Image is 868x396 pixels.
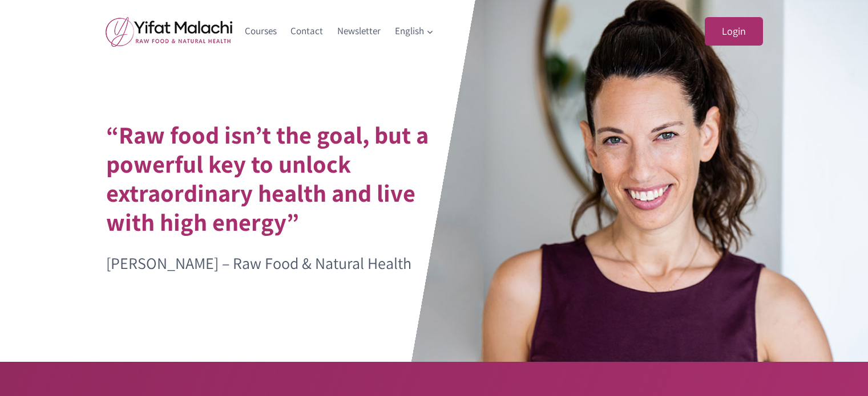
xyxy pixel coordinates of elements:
h1: “Raw food isn’t the goal, but a powerful key to unlock extraordinary health and live with high en... [106,120,458,236]
img: yifat_logo41_en.png [106,17,232,47]
a: Login [705,17,763,46]
a: Newsletter [330,18,388,45]
a: English [387,18,441,45]
p: [PERSON_NAME] – Raw Food & Natural Health [106,251,458,276]
a: Courses [238,18,284,45]
span: English [395,23,434,39]
nav: Primary Navigation [238,18,441,45]
a: Contact [284,18,330,45]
